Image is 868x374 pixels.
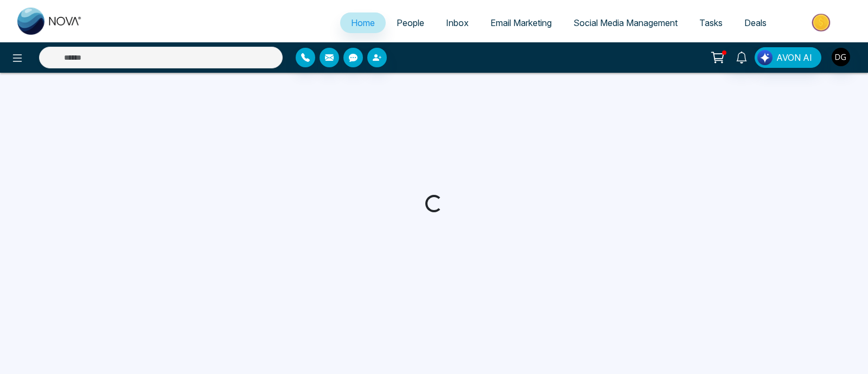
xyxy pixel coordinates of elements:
a: Tasks [688,12,733,33]
button: AVON AI [755,47,821,68]
a: Deals [733,12,777,33]
span: AVON AI [776,51,812,64]
a: Home [340,12,386,33]
span: Tasks [699,17,723,28]
span: Deals [744,17,767,28]
span: Home [351,17,375,28]
span: People [397,17,424,28]
a: Inbox [435,12,480,33]
span: Inbox [446,17,469,28]
a: People [386,12,435,33]
img: Market-place.gif [783,10,861,35]
a: Email Marketing [480,12,563,33]
img: User Avatar [832,48,850,66]
span: Email Marketing [490,17,552,28]
img: Lead Flow [757,50,773,65]
span: Social Media Management [573,17,678,28]
img: Nova CRM Logo [17,8,82,35]
a: Social Media Management [563,12,688,33]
